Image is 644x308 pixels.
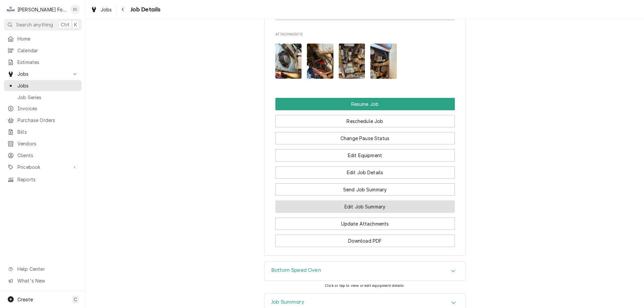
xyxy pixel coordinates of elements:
[6,5,15,14] div: Marshall Food Equipment Service's Avatar
[275,98,455,110] div: Button Group Row
[4,263,82,274] a: Go to Help Center
[17,35,78,42] span: Home
[74,296,77,303] span: C
[17,140,78,147] span: Vendors
[275,235,455,247] button: Download PDF
[275,98,455,110] button: Resume Job
[271,299,304,305] h3: Job Summary
[275,44,302,79] img: mAM0y14PS3iVuEgft0hw
[275,144,455,162] div: Button Group Row
[307,44,333,79] img: 2nYzVHS1QgW9V2v9PdBt
[339,44,365,79] img: PYm357ttRQiuxa5oMuM1
[4,275,82,286] a: Go to What's New
[6,5,15,14] div: M
[17,47,78,54] span: Calendar
[17,6,67,13] div: [PERSON_NAME] Food Equipment Service
[275,183,455,196] button: Send Job Summary
[265,262,465,281] button: Accordion Details Expand Trigger
[61,21,69,28] span: Ctrl
[4,150,82,161] a: Clients
[17,265,77,272] span: Help Center
[275,110,455,127] div: Button Group Row
[4,174,82,185] a: Reports
[17,297,33,302] span: Create
[275,38,455,84] span: Attachments
[275,32,455,84] div: Attachments
[4,126,82,137] a: Bills
[275,115,455,127] button: Reschedule Job
[275,200,455,213] button: Edit Job Summary
[4,19,82,30] button: Search anythingCtrlK
[4,138,82,149] a: Vendors
[370,44,397,79] img: SpfnQPncR0eT4HTkIMrU
[4,80,82,91] a: Jobs
[275,179,455,196] div: Button Group Row
[88,4,115,15] a: Jobs
[4,115,82,126] a: Purchase Orders
[275,127,455,144] div: Button Group Row
[101,6,112,13] span: Jobs
[275,32,455,37] span: Attachments
[17,59,78,66] span: Estimates
[128,5,161,14] span: Job Details
[17,105,78,112] span: Invoices
[275,230,455,247] div: Button Group Row
[275,213,455,230] div: Button Group Row
[265,262,465,281] div: Accordion Header
[4,103,82,114] a: Invoices
[275,166,455,179] button: Edit Job Details
[275,196,455,213] div: Button Group Row
[275,149,455,162] button: Edit Equipment
[74,21,77,28] span: K
[17,117,78,124] span: Purchase Orders
[4,68,82,79] a: Go to Jobs
[4,45,82,56] a: Calendar
[4,33,82,44] a: Home
[17,94,78,101] span: Job Series
[17,128,78,135] span: Bills
[70,5,80,14] div: D(
[275,162,455,179] div: Button Group Row
[271,267,321,273] h3: Bottom Speed Oven
[325,284,405,288] span: Click or tap to view or edit equipment details.
[118,4,128,15] button: Navigate back
[17,176,78,183] span: Reports
[264,261,466,281] div: Bottom Speed Oven
[275,132,455,144] button: Change Pause Status
[275,98,455,247] div: Button Group
[17,277,77,284] span: What's New
[70,5,80,14] div: Derek Testa (81)'s Avatar
[4,92,82,103] a: Job Series
[16,21,53,28] span: Search anything
[275,218,455,230] button: Update Attachments
[17,164,68,171] span: Pricebook
[17,70,68,77] span: Jobs
[17,82,78,89] span: Jobs
[4,57,82,68] a: Estimates
[4,162,82,173] a: Go to Pricebook
[17,152,78,159] span: Clients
